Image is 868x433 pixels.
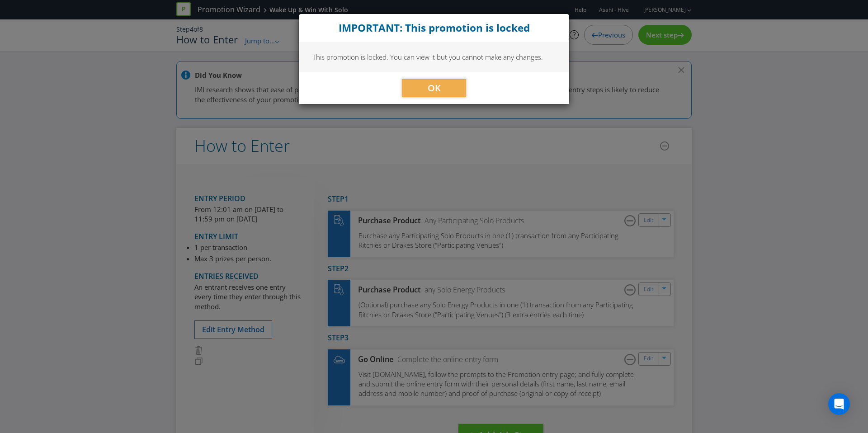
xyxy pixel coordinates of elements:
[339,21,530,35] strong: IMPORTANT: This promotion is locked
[402,79,466,97] button: OK
[828,393,850,415] div: Open Intercom Messenger
[428,82,441,94] span: OK
[299,14,569,42] div: Close
[299,42,569,72] div: This promotion is locked. You can view it but you cannot make any changes.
